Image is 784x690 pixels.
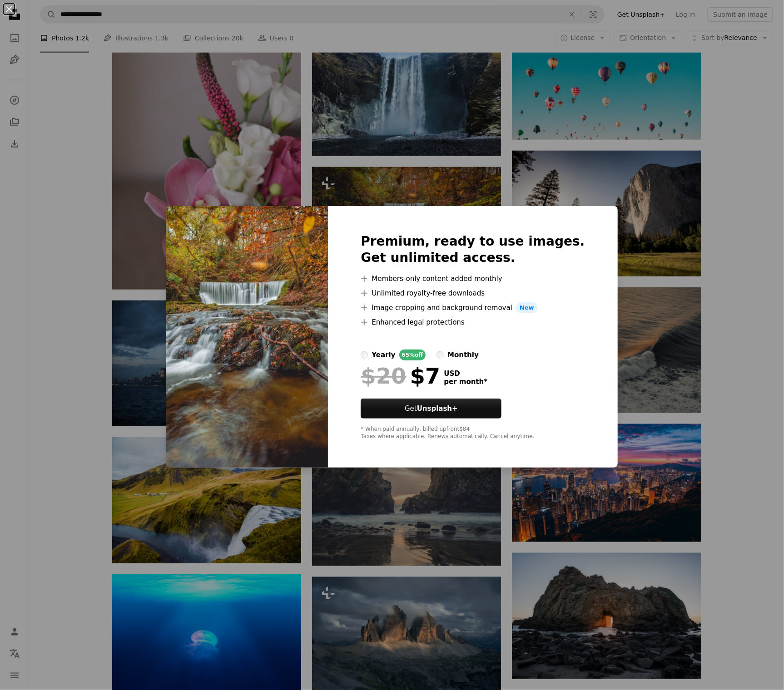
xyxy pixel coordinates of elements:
[516,302,538,313] span: New
[361,364,440,388] div: $7
[361,317,585,328] li: Enhanced legal protections
[361,273,585,284] li: Members-only content added monthly
[437,351,444,359] input: monthly
[444,370,487,378] span: USD
[361,288,585,299] li: Unlimited royalty-free downloads
[361,302,585,313] li: Image cropping and background removal
[399,350,426,360] div: 65% off
[361,399,501,419] button: GetUnsplash+
[417,404,458,413] strong: Unsplash+
[361,351,368,359] input: yearly65%off
[361,426,585,440] div: * When paid annually, billed upfront $84 Taxes where applicable. Renews automatically. Cancel any...
[166,206,328,468] img: premium_photo-1673515243602-a0d2212af213
[447,350,479,360] div: monthly
[361,233,585,266] h2: Premium, ready to use images. Get unlimited access.
[444,378,487,386] span: per month *
[372,350,395,360] div: yearly
[361,364,406,388] span: $20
